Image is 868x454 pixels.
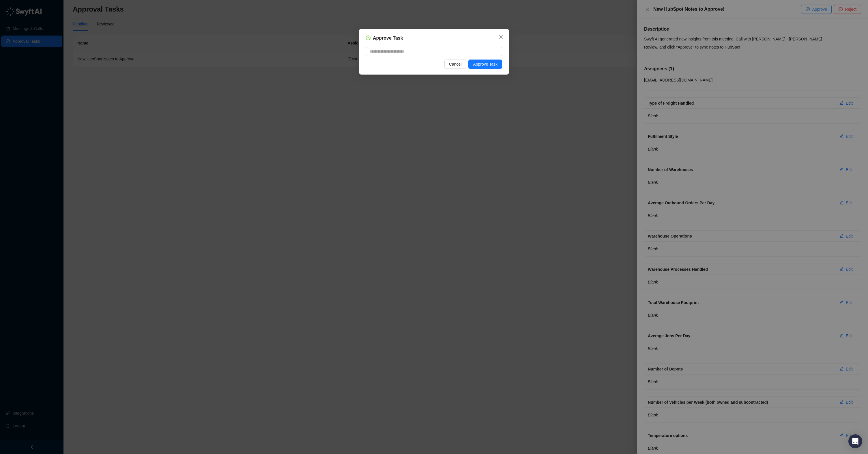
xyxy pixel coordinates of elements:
button: Approve Task [468,60,502,69]
span: close [499,35,503,39]
button: Close [496,32,506,42]
h5: Approve Task [373,35,403,42]
span: Approve Task [473,61,497,67]
div: Open Intercom Messenger [848,434,862,448]
span: Cancel [449,61,462,67]
span: check-circle [366,36,371,40]
button: Cancel [444,60,466,69]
